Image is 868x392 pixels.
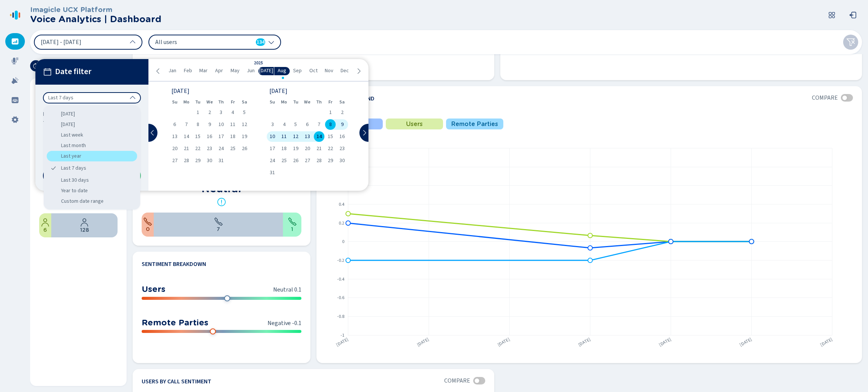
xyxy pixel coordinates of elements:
[267,167,278,178] div: Sun Aug 31 2025
[247,68,255,74] span: Jun
[325,119,336,130] div: Fri Aug 08 2025
[846,38,855,47] svg: funnel-disabled
[215,143,227,154] div: Thu Jul 24 2025
[180,119,192,130] div: Mon Jul 07 2025
[304,99,310,105] abbr: Wednesday
[231,68,240,74] span: May
[43,67,52,76] svg: calendar
[329,110,332,115] span: 1
[238,131,250,142] div: Sat Jul 19 2025
[185,122,188,127] span: 7
[5,33,25,50] div: Dashboard
[281,99,287,105] abbr: Monday
[843,35,858,50] button: Clear filters
[281,158,287,163] span: 25
[227,143,238,154] div: Fri Jul 25 2025
[313,131,325,142] div: Thu Aug 14 2025
[5,72,25,89] div: Alarms
[192,119,204,130] div: Tue Jul 08 2025
[47,119,137,130] div: [DATE]
[50,165,57,171] svg: tick
[172,158,177,163] span: 27
[204,107,215,118] div: Wed Jul 02 2025
[341,122,344,127] span: 9
[130,39,136,45] svg: chevron-up
[283,122,286,127] span: 4
[316,146,322,151] span: 21
[180,155,192,166] div: Mon Jul 28 2025
[207,158,212,163] span: 30
[169,155,180,166] div: Sun Jul 27 2025
[316,158,322,163] span: 28
[204,143,215,154] div: Wed Jul 23 2025
[290,131,302,142] div: Tue Aug 12 2025
[309,68,318,74] span: Oct
[197,122,199,127] span: 8
[278,155,290,166] div: Mon Aug 25 2025
[180,131,192,142] div: Mon Jul 14 2025
[267,155,278,166] div: Sun Aug 24 2025
[204,155,215,166] div: Wed Jul 30 2025
[169,143,180,154] div: Sun Jul 20 2025
[219,122,224,127] span: 10
[169,119,180,130] div: Sun Jul 06 2025
[356,68,362,74] svg: chevron-right
[168,68,176,74] span: Jan
[11,57,19,65] svg: mic-fill
[259,68,273,74] span: [DATE]
[47,130,137,140] div: Last week
[11,96,19,104] svg: groups-filled
[301,119,313,130] div: Wed Aug 06 2025
[270,158,275,163] span: 24
[47,196,137,207] div: Custom date range
[184,68,192,74] span: Feb
[47,185,137,196] div: Year to date
[48,94,73,102] span: Last 7 days
[184,146,189,151] span: 21
[30,6,161,14] h3: Imagicle UCX Platform
[11,77,19,84] svg: alarm-filled
[204,131,215,142] div: Wed Jul 16 2025
[242,134,247,139] span: 19
[219,146,224,151] span: 24
[47,140,137,151] div: Last month
[339,134,345,139] span: 16
[242,122,247,127] span: 12
[5,53,25,69] div: Recordings
[227,107,238,118] div: Fri Jul 04 2025
[361,130,367,136] svg: chevron-right
[206,99,213,105] abbr: Wednesday
[171,88,248,94] div: [DATE]
[339,146,345,151] span: 23
[230,122,235,127] span: 11
[34,35,142,50] button: [DATE] - [DATE]
[173,122,176,127] span: 6
[278,68,286,74] span: Aug
[43,109,58,119] span: From
[254,61,263,66] div: 2025
[290,143,302,154] div: Tue Aug 19 2025
[192,143,204,154] div: Tue Jul 22 2025
[155,38,242,46] span: All users
[47,175,137,185] div: Last 30 days
[11,38,19,45] svg: dashboard-filled
[313,119,325,130] div: Thu Aug 07 2025
[325,107,336,118] div: Fri Aug 01 2025
[318,122,320,127] span: 7
[192,131,204,142] div: Tue Jul 15 2025
[339,158,345,163] span: 30
[328,146,333,151] span: 22
[341,110,344,115] span: 2
[278,143,290,154] div: Mon Aug 18 2025
[5,92,25,108] div: Groups
[301,131,313,142] div: Wed Aug 13 2025
[231,110,234,115] span: 4
[227,119,238,130] div: Fri Jul 11 2025
[218,99,224,105] abbr: Thursday
[325,143,336,154] div: Fri Aug 22 2025
[55,67,92,76] span: Date filter
[290,119,302,130] div: Tue Aug 05 2025
[336,119,348,130] div: Sat Aug 09 2025
[293,146,298,151] span: 19
[242,99,247,105] abbr: Saturday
